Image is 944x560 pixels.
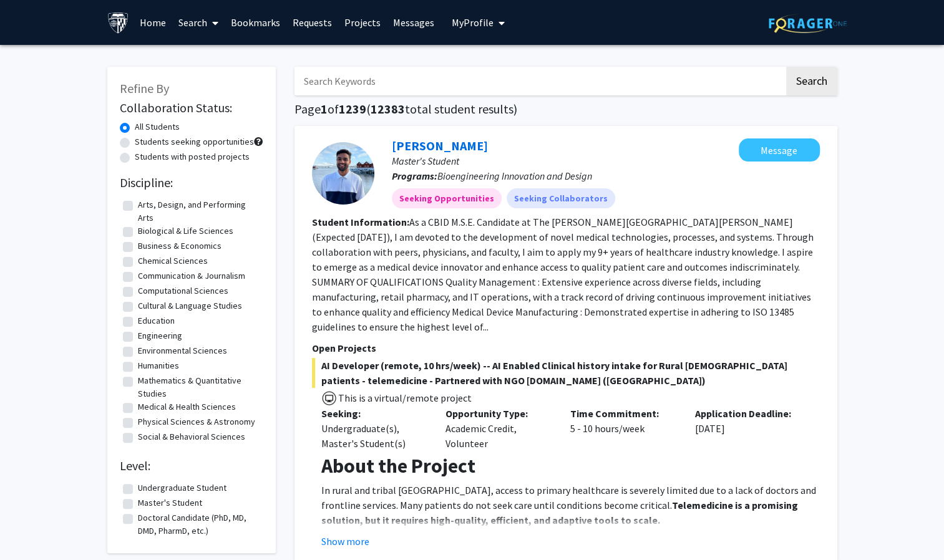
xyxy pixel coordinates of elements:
[392,138,488,153] a: [PERSON_NAME]
[138,511,260,538] label: Doctoral Candidate (PhD, MD, DMD, PharmD, etc.)
[686,406,810,451] div: [DATE]
[120,80,169,96] span: Refine By
[107,12,129,34] img: Johns Hopkins University Logo
[120,100,263,115] h2: Collaboration Status:
[138,314,175,327] label: Education
[9,504,53,551] iframe: Chat
[445,406,552,421] p: Opportunity Type:
[387,1,440,44] a: Messages
[436,406,561,451] div: Academic Credit, Volunteer
[138,284,228,297] label: Computational Sciences
[321,483,820,528] p: In rural and tribal [GEOGRAPHIC_DATA], access to primary healthcare is severely limited due to a ...
[570,406,676,421] p: Time Commitment:
[321,453,475,478] strong: About the Project
[321,406,427,421] p: Seeking:
[338,1,387,44] a: Projects
[138,359,179,372] label: Humanities
[312,216,814,333] fg-read-more: As a CBID M.S.E. Candidate at The [PERSON_NAME][GEOGRAPHIC_DATA][PERSON_NAME] (Expected [DATE]), ...
[739,138,820,162] button: Message Jay Tailor
[312,216,409,228] b: Student Information:
[769,14,847,33] img: ForagerOne Logo
[138,415,255,428] label: Physical Sciences & Astronomy
[392,188,502,208] mat-chip: Seeking Opportunities
[120,175,263,190] h2: Discipline:
[321,421,427,451] div: Undergraduate(s), Master's Student(s)
[312,342,376,354] span: Open Projects
[786,67,837,95] button: Search
[135,150,250,163] label: Students with posted projects
[120,458,263,473] h2: Level:
[312,358,820,388] span: AI Developer (remote, 10 hrs/week) -- AI Enabled Clinical history intake for Rural [DEMOGRAPHIC_D...
[135,135,254,148] label: Students seeking opportunities
[371,101,405,117] span: 12383
[138,198,260,224] label: Arts, Design, and Performing Arts
[135,120,180,133] label: All Students
[695,406,801,421] p: Application Deadline:
[138,344,227,357] label: Environmental Sciences
[507,188,615,208] mat-chip: Seeking Collaborators
[138,224,233,238] label: Biological & Life Sciences
[138,239,221,253] label: Business & Economics
[138,299,242,312] label: Cultural & Language Studies
[294,67,784,95] input: Search Keywords
[321,534,369,549] button: Show more
[225,1,286,44] a: Bookmarks
[339,101,366,117] span: 1239
[138,254,208,268] label: Chemical Sciences
[138,430,245,443] label: Social & Behavioral Sciences
[437,170,592,182] span: Bioengineering Innovation and Design
[138,481,226,495] label: Undergraduate Student
[337,392,472,404] span: This is a virtual/remote project
[138,269,245,282] label: Communication & Journalism
[138,400,236,413] label: Medical & Health Sciences
[392,170,437,182] b: Programs:
[138,496,202,509] label: Master's Student
[172,1,225,44] a: Search
[134,1,172,44] a: Home
[138,374,260,400] label: Mathematics & Quantitative Studies
[561,406,686,451] div: 5 - 10 hours/week
[321,101,328,117] span: 1
[452,16,494,29] span: My Profile
[392,155,459,167] span: Master's Student
[286,1,338,44] a: Requests
[138,329,182,342] label: Engineering
[294,102,837,117] h1: Page of ( total student results)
